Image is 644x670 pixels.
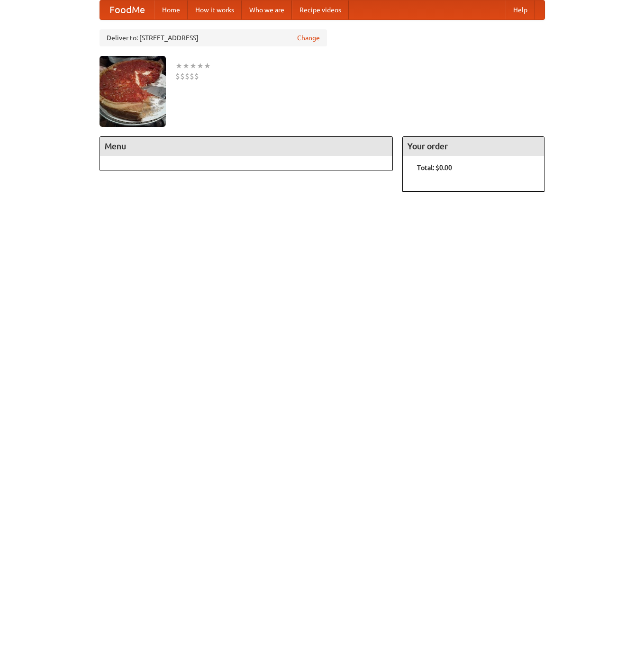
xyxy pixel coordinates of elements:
li: $ [180,71,185,81]
img: angular.jpg [100,56,166,127]
li: ★ [182,61,190,71]
a: Recipe videos [292,0,349,19]
a: FoodMe [100,0,154,19]
li: ★ [175,61,182,71]
div: Deliver to: [STREET_ADDRESS] [100,29,327,46]
b: Total: $0.00 [417,164,452,171]
li: ★ [197,61,204,71]
h4: Your order [403,137,544,156]
li: $ [194,71,199,81]
a: How it works [188,0,242,19]
a: Change [297,33,320,43]
a: Help [506,0,535,19]
a: Home [154,0,188,19]
a: Who we are [242,0,292,19]
h4: Menu [100,137,393,156]
li: $ [190,71,194,81]
li: ★ [190,61,197,71]
li: $ [175,71,180,81]
li: $ [185,71,190,81]
li: ★ [204,61,211,71]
